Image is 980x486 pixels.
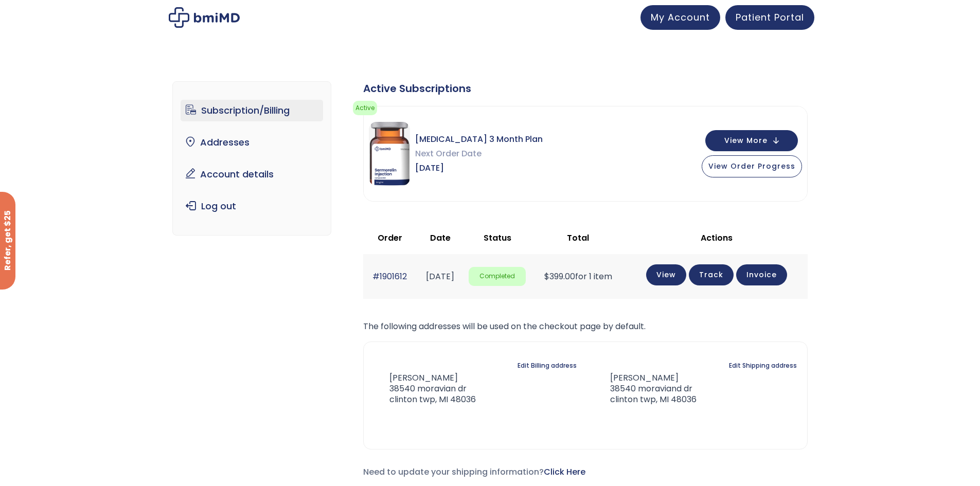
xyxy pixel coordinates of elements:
a: Account details [181,164,323,185]
span: [DATE] [415,161,543,175]
span: Need to update your shipping information? [363,466,585,478]
td: for 1 item [531,254,625,299]
time: [DATE] [426,271,454,282]
a: Edit Shipping address [729,358,797,373]
span: View More [724,137,768,144]
div: Active Subscriptions [363,81,808,96]
span: Completed [469,267,526,286]
span: Patient Portal [736,11,804,24]
nav: Account pages [172,81,331,236]
a: Addresses [181,132,323,153]
span: $ [544,271,549,282]
span: My Account [651,11,710,24]
address: [PERSON_NAME] 38540 moravian dr clinton twp, MI 48036 [374,373,476,405]
span: Active [353,101,377,115]
a: Patient Portal [725,5,814,30]
p: The following addresses will be used on the checkout page by default. [363,319,808,334]
a: Track [689,264,734,285]
span: Status [484,232,511,244]
span: View Order Progress [708,161,795,171]
button: View Order Progress [702,155,802,177]
a: #1901612 [372,271,407,282]
a: Click Here [544,466,585,478]
span: Next Order Date [415,147,543,161]
a: Log out [181,195,323,217]
button: View More [705,130,798,151]
span: [MEDICAL_DATA] 3 Month Plan [415,132,543,147]
img: Sermorelin 3 Month Plan [369,122,410,186]
a: My Account [640,5,720,30]
span: Total [567,232,589,244]
span: Order [378,232,402,244]
a: Invoice [736,264,787,285]
img: My account [169,7,240,28]
a: View [646,264,686,285]
span: 399.00 [544,271,575,282]
a: Edit Billing address [518,358,577,373]
address: [PERSON_NAME] 38540 moraviand dr clinton twp, MI 48036 [594,373,697,405]
span: Date [430,232,451,244]
span: Actions [701,232,733,244]
a: Subscription/Billing [181,100,323,121]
